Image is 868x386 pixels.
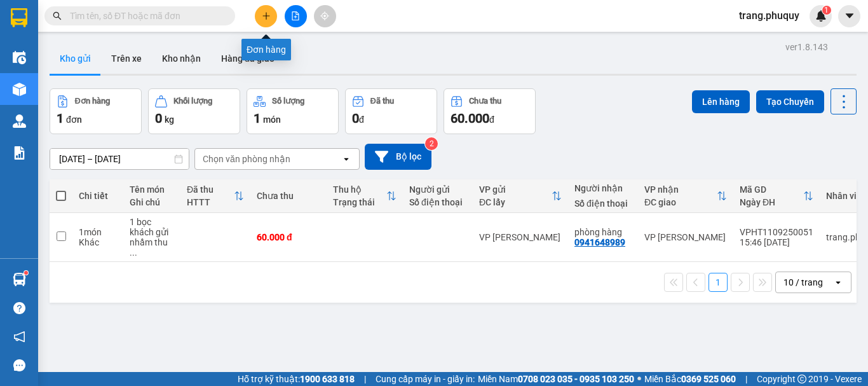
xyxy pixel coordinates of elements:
[345,88,437,134] button: Đã thu0đ
[211,43,285,74] button: Hàng đã giao
[13,302,25,314] span: question-circle
[50,88,142,134] button: Đơn hàng1đơn
[479,232,562,242] div: VP [PERSON_NAME]
[13,331,25,343] span: notification
[574,237,625,247] div: 0941648989
[24,271,28,275] sup: 1
[376,372,475,386] span: Cung cấp máy in - giấy in:
[79,237,117,247] div: Khác
[130,217,174,227] div: 1 bọc
[822,6,831,15] sup: 1
[518,374,634,384] strong: 0708 023 035 - 0935 103 250
[66,114,82,125] span: đơn
[257,191,320,201] div: Chưa thu
[241,39,291,60] div: Đơn hàng
[479,197,552,207] div: ĐC lấy
[238,372,355,386] span: Hỗ trợ kỹ thuật:
[745,372,747,386] span: |
[333,184,386,195] div: Thu hộ
[709,273,728,292] button: 1
[187,197,234,207] div: HTTT
[815,10,827,22] img: icon-new-feature
[79,227,117,237] div: 1 món
[783,276,823,289] div: 10 / trang
[262,11,271,20] span: plus
[692,90,750,113] button: Lên hàng
[740,197,803,207] div: Ngày ĐH
[263,114,281,125] span: món
[285,5,307,27] button: file-add
[165,114,174,125] span: kg
[740,237,813,247] div: 15:46 [DATE]
[352,111,359,126] span: 0
[638,179,733,213] th: Toggle SortBy
[341,154,351,164] svg: open
[824,6,829,15] span: 1
[681,374,736,384] strong: 0369 525 060
[272,97,304,106] div: Số lượng
[247,88,339,134] button: Số lượng1món
[838,5,860,27] button: caret-down
[291,11,300,20] span: file-add
[756,90,824,113] button: Tạo Chuyến
[444,88,536,134] button: Chưa thu60.000đ
[13,51,26,64] img: warehouse-icon
[57,111,64,126] span: 1
[11,8,27,27] img: logo-vxr
[478,372,634,386] span: Miền Nam
[644,372,736,386] span: Miền Bắc
[785,40,828,54] div: ver 1.8.143
[451,111,489,126] span: 60.000
[314,5,336,27] button: aim
[13,146,26,160] img: solution-icon
[53,11,62,20] span: search
[203,153,290,165] div: Chọn văn phòng nhận
[644,197,717,207] div: ĐC giao
[489,114,494,125] span: đ
[155,111,162,126] span: 0
[180,179,250,213] th: Toggle SortBy
[70,9,220,23] input: Tìm tên, số ĐT hoặc mã đơn
[50,149,189,169] input: Select a date range.
[254,111,261,126] span: 1
[75,97,110,106] div: Đơn hàng
[79,191,117,201] div: Chi tiết
[740,184,803,195] div: Mã GD
[469,97,501,106] div: Chưa thu
[644,232,727,242] div: VP [PERSON_NAME]
[257,232,320,242] div: 60.000 đ
[364,372,366,386] span: |
[637,376,641,382] span: ⚪️
[320,11,329,20] span: aim
[479,184,552,195] div: VP gửi
[729,8,810,24] span: trang.phuquy
[255,5,277,27] button: plus
[327,179,403,213] th: Toggle SortBy
[733,179,820,213] th: Toggle SortBy
[300,374,355,384] strong: 1900 633 818
[130,197,174,207] div: Ghi chú
[574,227,632,237] div: phòng hàng
[409,184,466,195] div: Người gửi
[370,97,394,106] div: Đã thu
[13,359,25,371] span: message
[574,183,632,193] div: Người nhận
[365,144,431,170] button: Bộ lọc
[333,197,386,207] div: Trạng thái
[148,88,240,134] button: Khối lượng0kg
[13,83,26,96] img: warehouse-icon
[50,43,101,74] button: Kho gửi
[833,277,843,287] svg: open
[101,43,152,74] button: Trên xe
[473,179,568,213] th: Toggle SortBy
[130,184,174,195] div: Tên món
[644,184,717,195] div: VP nhận
[740,227,813,237] div: VPHT1109250051
[13,273,26,286] img: warehouse-icon
[797,375,806,383] span: copyright
[844,10,855,22] span: caret-down
[187,184,234,195] div: Đã thu
[13,114,26,128] img: warehouse-icon
[359,114,364,125] span: đ
[130,227,174,258] div: khách gửi nhầm thu cước 2 chiều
